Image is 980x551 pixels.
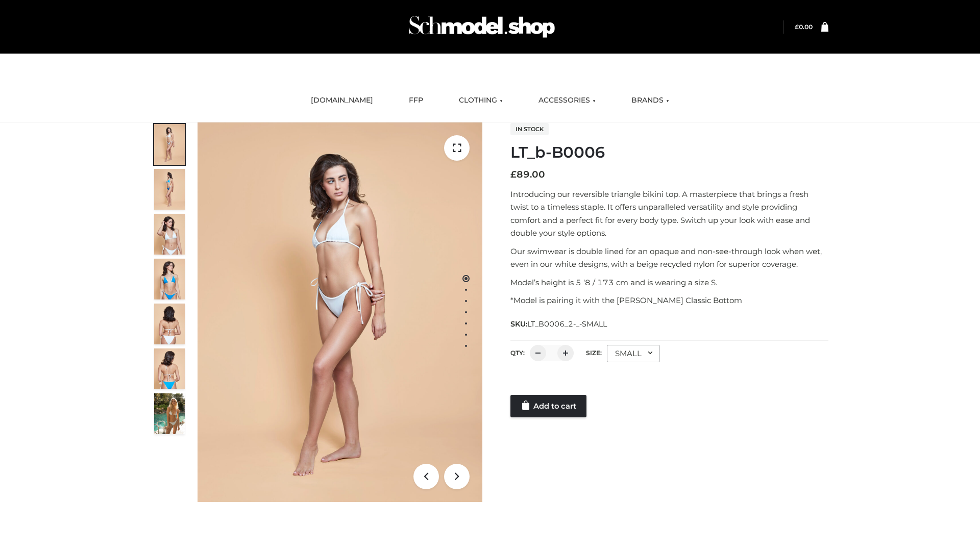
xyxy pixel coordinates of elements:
[154,259,185,299] img: ArielClassicBikiniTop_CloudNine_AzureSky_OW114ECO_4-scaled.jpg
[510,395,586,417] a: Add to cart
[510,245,828,271] p: Our swimwear is double lined for an opaque and non-see-through look when wet, even in our white d...
[154,124,185,165] img: ArielClassicBikiniTop_CloudNine_AzureSky_OW114ECO_1-scaled.jpg
[154,214,185,255] img: ArielClassicBikiniTop_CloudNine_AzureSky_OW114ECO_3-scaled.jpg
[154,304,185,344] img: ArielClassicBikiniTop_CloudNine_AzureSky_OW114ECO_7-scaled.jpg
[510,188,828,240] p: Introducing our reversible triangle bikini top. A masterpiece that brings a fresh twist to a time...
[154,393,185,434] img: Arieltop_CloudNine_AzureSky2.jpg
[510,276,828,289] p: Model’s height is 5 ‘8 / 173 cm and is wearing a size S.
[531,89,603,112] a: ACCESSORIES
[795,23,813,31] a: £0.00
[510,169,517,180] span: £
[624,89,677,112] a: BRANDS
[303,89,381,112] a: [DOMAIN_NAME]
[607,345,660,362] div: SMALL
[510,318,608,330] span: SKU:
[510,349,525,357] label: QTY:
[401,89,431,112] a: FFP
[154,348,185,389] img: ArielClassicBikiniTop_CloudNine_AzureSky_OW114ECO_8-scaled.jpg
[154,169,185,210] img: ArielClassicBikiniTop_CloudNine_AzureSky_OW114ECO_2-scaled.jpg
[405,7,558,47] img: Schmodel Admin 964
[510,123,549,135] span: In stock
[795,23,813,31] bdi: 0.00
[510,143,828,162] h1: LT_b-B0006
[451,89,510,112] a: CLOTHING
[586,349,602,357] label: Size:
[795,23,799,31] span: £
[510,169,545,180] bdi: 89.00
[510,294,828,307] p: *Model is pairing it with the [PERSON_NAME] Classic Bottom
[198,122,482,502] img: ArielClassicBikiniTop_CloudNine_AzureSky_OW114ECO_1
[527,319,607,329] span: LT_B0006_2-_-SMALL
